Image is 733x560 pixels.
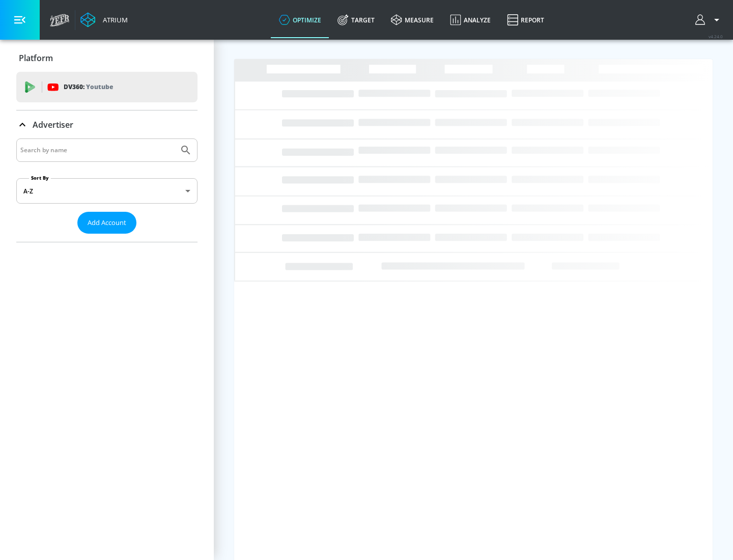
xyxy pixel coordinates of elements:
a: Atrium [80,12,128,27]
span: Add Account [88,217,126,229]
button: Add Account [77,212,136,234]
a: Target [329,2,383,38]
input: Search by name [20,144,175,157]
a: Report [499,2,552,38]
div: DV360: Youtube [16,72,198,102]
p: Youtube [86,81,113,92]
div: A-Z [16,178,198,204]
nav: list of Advertiser [16,234,198,242]
p: Platform [19,52,53,64]
a: measure [383,2,442,38]
div: Platform [16,44,198,72]
div: Advertiser [16,110,198,139]
label: Sort By [29,175,51,181]
p: Advertiser [33,119,73,130]
p: DV360: [64,81,113,93]
a: optimize [271,2,329,38]
div: Advertiser [16,138,198,242]
a: Analyze [442,2,499,38]
span: v 4.24.0 [709,34,723,39]
div: Atrium [99,15,128,24]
